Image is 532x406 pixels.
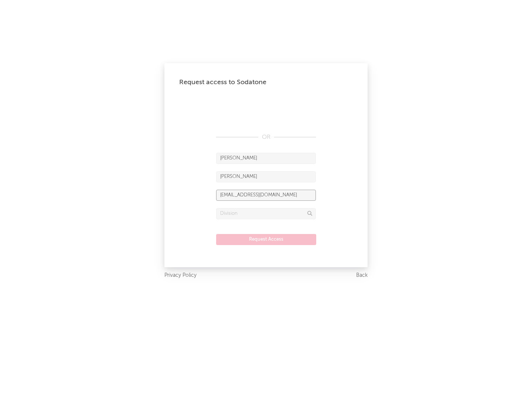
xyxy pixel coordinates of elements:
[216,171,316,182] input: Last Name
[179,78,353,87] div: Request access to Sodatone
[216,208,316,219] input: Division
[164,271,197,280] a: Privacy Policy
[216,234,316,245] button: Request Access
[356,271,368,280] a: Back
[216,133,316,142] div: OR
[216,190,316,201] input: Email
[216,153,316,164] input: First Name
